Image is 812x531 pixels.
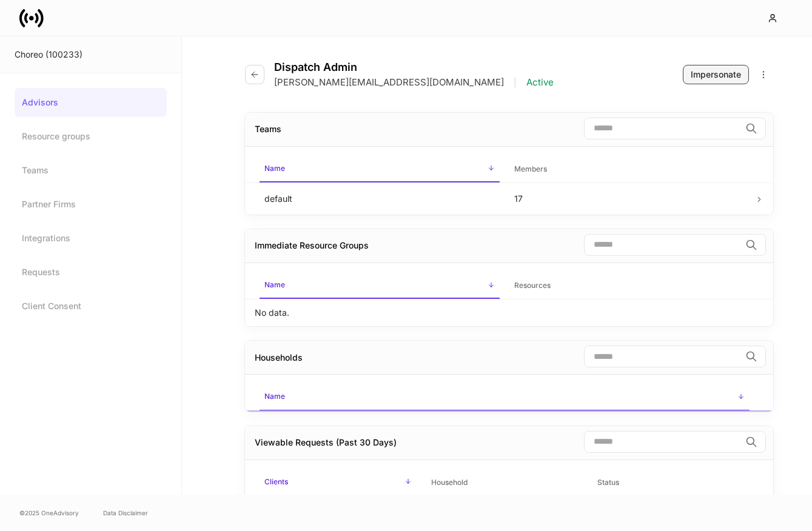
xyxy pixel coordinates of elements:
h6: Resources [514,279,551,291]
p: | [514,76,517,88]
p: Active [526,76,554,88]
a: Advisors [15,88,167,117]
h6: Clients [264,476,288,487]
a: Client Consent [15,292,167,321]
div: Immediate Resource Groups [255,239,369,252]
h6: Name [264,279,285,290]
div: Choreo (100233) [15,48,167,61]
h4: Dispatch Admin [274,61,554,74]
a: Partner Firms [15,190,167,219]
p: No data. [255,307,289,319]
span: Clients [260,470,417,496]
div: Impersonate [691,68,741,81]
span: © 2025 OneAdvisory [19,508,79,518]
a: Resource groups [15,122,167,151]
span: Status [592,470,750,495]
p: [PERSON_NAME][EMAIL_ADDRESS][DOMAIN_NAME] [274,76,504,88]
h6: Name [264,162,285,174]
div: Teams [255,123,281,135]
h6: Name [264,390,285,402]
span: Resources [509,273,750,298]
span: Household [426,470,583,495]
h6: Status [597,476,619,488]
span: Name [260,384,750,410]
a: Data Disclaimer [103,508,148,518]
span: Members [509,157,750,182]
a: Integrations [15,224,167,253]
a: Teams [15,156,167,185]
td: 17 [505,182,754,215]
span: Name [260,156,500,182]
h6: Household [431,476,468,488]
a: Requests [15,258,167,287]
button: Impersonate [683,65,749,84]
td: default [255,182,505,215]
span: Name [260,273,500,299]
div: Viewable Requests (Past 30 Days) [255,436,397,449]
h6: Members [514,163,547,175]
div: Households [255,352,303,364]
